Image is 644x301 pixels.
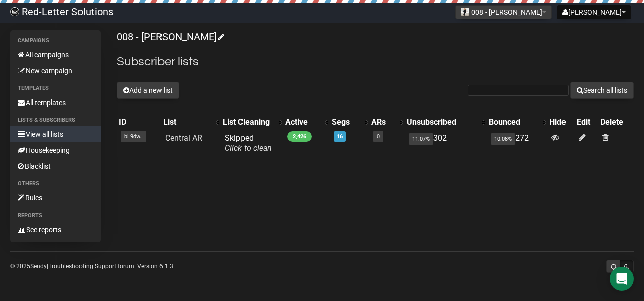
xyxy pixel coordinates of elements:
[610,267,634,291] div: Open Intercom Messenger
[461,8,469,16] img: 70.jpg
[10,126,101,142] a: View all lists
[10,178,101,190] li: Others
[489,117,538,127] div: Bounced
[121,131,146,142] span: bL9dw..
[547,115,575,129] th: Hide: No sort applied, sorting is disabled
[285,117,319,127] div: Active
[117,82,179,99] button: Add a new list
[337,133,343,140] a: 16
[405,115,487,129] th: Unsubscribed: No sort applied, activate to apply an ascending sort
[371,117,394,127] div: ARs
[221,115,283,129] th: List Cleaning: No sort applied, activate to apply an ascending sort
[330,115,369,129] th: Segs: No sort applied, activate to apply an ascending sort
[10,222,101,238] a: See reports
[95,263,134,270] a: Support forum
[577,117,596,127] div: Edit
[557,5,631,19] button: [PERSON_NAME]
[10,63,101,79] a: New campaign
[163,117,211,127] div: List
[10,114,101,126] li: Lists & subscribers
[332,117,359,127] div: Segs
[10,210,101,222] li: Reports
[10,190,101,206] a: Rules
[10,47,101,63] a: All campaigns
[117,31,223,43] a: 008 - [PERSON_NAME]
[369,115,405,129] th: ARs: No sort applied, activate to apply an ascending sort
[119,117,159,127] div: ID
[407,117,476,127] div: Unsubscribed
[10,158,101,174] a: Blacklist
[491,133,515,145] span: 10.08%
[455,5,552,19] button: 008 - [PERSON_NAME]
[223,117,273,127] div: List Cleaning
[283,115,329,129] th: Active: No sort applied, activate to apply an ascending sort
[600,117,632,127] div: Delete
[10,82,101,94] li: Templates
[225,143,272,153] a: Click to clean
[10,142,101,158] a: Housekeeping
[161,115,221,129] th: List: No sort applied, activate to apply an ascending sort
[487,115,548,129] th: Bounced: No sort applied, activate to apply an ascending sort
[487,129,548,157] td: 272
[165,133,202,143] a: Central AR
[405,129,487,157] td: 302
[570,82,634,99] button: Search all lists
[10,7,19,16] img: 983279c4004ba0864fc8a668c650e103
[10,94,101,111] a: All templates
[575,115,598,129] th: Edit: No sort applied, sorting is disabled
[117,115,162,129] th: ID: No sort applied, sorting is disabled
[30,263,47,270] a: Sendy
[549,117,573,127] div: Hide
[287,131,312,142] span: 2,426
[225,133,272,153] span: Skipped
[598,115,634,129] th: Delete: No sort applied, sorting is disabled
[377,133,380,140] a: 0
[409,133,433,145] span: 11.07%
[10,261,173,272] p: © 2025 | | | Version 6.1.3
[117,53,634,71] h2: Subscriber lists
[10,35,101,47] li: Campaigns
[48,263,93,270] a: Troubleshooting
